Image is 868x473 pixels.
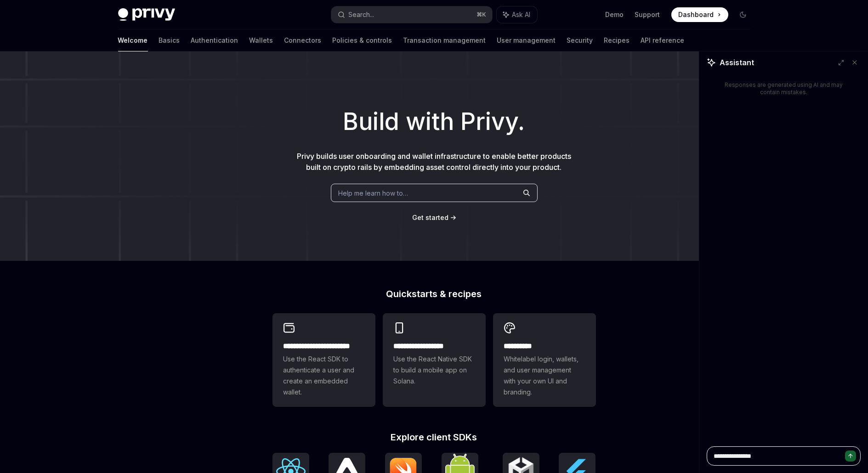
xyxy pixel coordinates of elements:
h1: Build with Privy. [15,104,853,140]
img: dark logo [118,8,175,21]
a: Security [567,29,593,51]
span: Ask AI [512,10,531,19]
a: Transaction management [403,29,486,51]
span: Dashboard [679,10,714,19]
a: User management [497,29,556,51]
a: Welcome [118,29,148,51]
span: ⌘ K [477,11,487,18]
button: Send message [845,450,856,462]
a: **** **** **** ***Use the React Native SDK to build a mobile app on Solana. [383,313,486,407]
button: Ask AI [497,6,537,23]
h2: Explore client SDKs [272,433,596,442]
span: Get started [412,214,448,221]
a: Support [635,10,660,19]
a: Recipes [604,29,630,51]
a: Basics [159,29,180,51]
a: Connectors [284,29,322,51]
button: Toggle dark mode [736,7,750,22]
a: Policies & controls [333,29,392,51]
a: Dashboard [671,7,728,22]
span: Use the React SDK to authenticate a user and create an embedded wallet. [284,354,364,398]
h2: Quickstarts & recipes [272,289,596,298]
span: Privy builds user onboarding and wallet infrastructure to enable better products built on crypto ... [297,152,571,172]
div: Responses are generated using AI and may contain mistakes. [721,81,846,96]
a: Demo [606,10,624,19]
div: Search... [349,9,374,20]
button: Search...⌘K [331,6,492,23]
a: API reference [641,29,685,51]
a: Authentication [191,29,238,51]
a: **** *****Whitelabel login, wallets, and user management with your own UI and branding. [493,313,596,407]
span: Assistant [720,57,754,68]
span: Whitelabel login, wallets, and user management with your own UI and branding. [504,354,585,398]
a: Wallets [250,29,273,51]
span: Use the React Native SDK to build a mobile app on Solana. [394,354,475,387]
span: Help me learn how to… [339,188,408,198]
a: Get started [412,213,448,222]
